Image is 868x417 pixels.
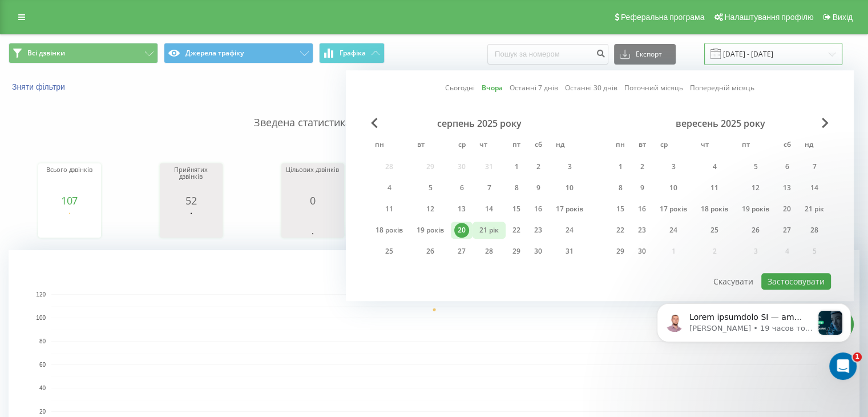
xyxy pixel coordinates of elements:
button: Джерела трафіку [164,43,313,63]
font: Цільових дзвінків [286,165,338,174]
div: 4 вересня 2025 року. [694,158,735,175]
div: 6 серпня 2025 р. [451,179,473,197]
font: 24 [566,225,574,235]
font: серпень 2025 року [437,117,522,130]
text: 20 [39,408,46,415]
font: 27 [783,225,791,235]
div: чт 21 серп 2025 р. [473,222,506,239]
div: 7 серпня 2025 р. [473,179,506,197]
svg: Діаграма. [284,206,341,240]
abbr: вівторок [412,137,429,154]
font: 21 рік [805,204,824,214]
svg: Діаграма. [163,206,220,240]
div: Пн 1 вер 2025 р. [609,158,631,175]
font: 30 [534,246,542,256]
font: Останні 30 днів [565,83,617,93]
div: 26 серпня 2025 р. [410,243,451,260]
font: 1 [515,162,519,171]
font: 13 [458,204,466,214]
font: 15 [616,204,624,214]
div: 10 серпня 2025 року. [549,179,590,197]
font: 16 [638,204,646,214]
font: нд [556,139,564,149]
div: нд 21 вер 2025 р. [798,201,831,218]
div: Пт 26 вер 2025 р. [735,222,776,239]
font: 3 [672,162,676,171]
font: 1 [855,353,859,360]
div: 9 вересня 2025 року. [631,179,653,197]
font: 25 [710,225,718,235]
abbr: понеділок [612,137,629,154]
font: 7 [813,162,817,171]
font: 4 [713,162,717,171]
font: сб [535,139,542,149]
div: 20 серпня 2025 р. [451,222,473,239]
div: 23 вересня 2025 р. [631,222,653,239]
div: сб 6 вер 2025 р. [776,158,798,175]
font: Зняти фільтри [12,82,65,91]
div: Діаграма. [41,206,98,240]
div: з 30 серпня 2025 року. [527,243,549,260]
font: 16 [534,204,542,214]
abbr: понеділок [371,137,388,154]
span: Наступний місяць [822,118,829,128]
font: 12 [752,183,760,193]
font: нд [805,139,813,149]
abbr: четвер [696,137,713,154]
font: 2 [640,162,644,171]
font: 14 [485,204,493,214]
button: Експорт [614,44,676,65]
font: 26 [426,246,434,256]
text: 40 [39,385,46,391]
font: пн [616,139,625,149]
font: сб [784,139,791,149]
font: 107 [61,194,78,207]
font: 8 [515,183,519,193]
abbr: вівторок [633,137,651,154]
font: пн [375,139,384,149]
font: 8 [619,183,623,193]
div: Пн 4 серпня 2025 р. [369,179,410,197]
div: Пн 11 вер 2025 р. [369,201,410,218]
font: 0 [310,194,316,207]
div: Пт 15 серп 2025 р. [506,201,527,218]
div: Пт 22 серп 2025 р. [506,222,527,239]
font: Попередній місяць [690,83,754,93]
div: 3 вересня 2025 р. [653,158,694,175]
div: Пн 29 вер 2025 р. [609,243,631,260]
iframe: Живий чат у інтеркомі [829,352,857,380]
font: 17 років [556,204,583,214]
div: Сб 9 вер 2025 р. [527,179,549,197]
abbr: середа [453,137,470,154]
font: 3 [568,162,572,171]
font: Прийнятих дзвінків [174,165,208,181]
abbr: неділя [800,137,817,154]
font: 26 [752,225,760,235]
font: ср [660,139,668,149]
text: 80 [39,338,46,344]
font: 31 [566,246,574,256]
font: пт [742,139,750,149]
font: Lorem ipsumdolo SI — am consectetu adipi elitsedd eiusmodt, incididu utlabor etdol m aliqua e adm... [50,32,173,291]
div: 18 вересня 2025 р. [694,201,735,218]
button: Зняти фільтри [9,82,71,92]
font: Графіка [340,48,366,58]
font: Застосовувати [768,276,825,287]
font: 6 [460,183,464,193]
div: Пт 19 вер 2025 р. [735,201,776,218]
font: 10 [669,183,677,193]
div: чт 11 вер 2025 р. [694,179,735,197]
font: 23 [534,225,542,235]
font: Всі дзвінки [27,48,65,58]
div: 10 вересня 2025 р. [653,179,694,197]
div: 25 вересня 2025 р. [694,222,735,239]
div: 17 вересня 2025 р. [653,201,694,218]
div: 12 серпня 2025 року. [410,201,451,218]
font: 20 [783,204,791,214]
text: 120 [36,291,46,298]
font: 18 років [376,225,403,235]
font: 29 [512,246,520,256]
